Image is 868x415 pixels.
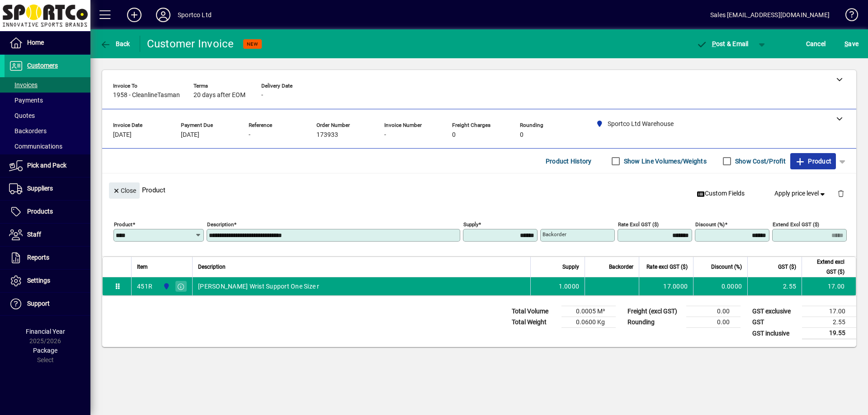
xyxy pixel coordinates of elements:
[795,154,831,168] span: Product
[693,277,747,295] td: 0.0000
[748,328,802,339] td: GST inclusive
[107,186,142,194] app-page-header-button: Close
[773,221,819,228] mat-label: Extend excl GST ($)
[802,328,856,339] td: 19.55
[842,36,861,52] button: Save
[5,77,90,93] a: Invoices
[774,189,827,198] span: Apply price level
[27,39,44,46] span: Home
[452,131,456,139] span: 0
[109,182,140,199] button: Close
[804,36,828,52] button: Cancel
[113,131,132,139] span: [DATE]
[561,306,616,317] td: 0.0005 M³
[160,281,171,291] span: Sportco Ltd Warehouse
[261,92,263,99] span: -
[623,317,686,328] td: Rounding
[748,317,802,328] td: GST
[114,221,132,228] mat-label: Product
[5,123,90,139] a: Backorders
[9,127,47,135] span: Backorders
[609,262,633,272] span: Backorder
[137,262,148,272] span: Item
[686,306,741,317] td: 0.00
[711,262,742,272] span: Discount (%)
[137,282,152,291] div: 451R
[562,262,579,272] span: Supply
[5,270,90,292] a: Settings
[806,37,826,51] span: Cancel
[5,32,90,54] a: Home
[778,262,796,272] span: GST ($)
[9,97,43,104] span: Payments
[695,221,725,228] mat-label: Discount (%)
[5,201,90,223] a: Products
[5,154,90,177] a: Pick and Pack
[507,306,561,317] td: Total Volume
[622,157,707,166] label: Show Line Volumes/Weights
[27,185,53,192] span: Suppliers
[26,328,65,335] span: Financial Year
[645,282,688,291] div: 17.0000
[802,306,856,317] td: 17.00
[198,262,226,272] span: Description
[542,231,566,238] mat-label: Backorder
[844,40,848,47] span: S
[249,131,250,139] span: -
[697,189,745,198] span: Custom Fields
[5,293,90,315] a: Support
[463,221,478,228] mat-label: Supply
[839,2,857,31] a: Knowledge Base
[27,208,53,215] span: Products
[120,7,149,23] button: Add
[198,282,320,291] span: [PERSON_NAME] Wrist Support One Size r
[748,306,802,317] td: GST exclusive
[692,36,753,52] button: Post & Email
[5,224,90,246] a: Staff
[27,254,49,261] span: Reports
[5,108,90,123] a: Quotes
[316,131,338,139] span: 173933
[830,182,852,204] button: Delete
[696,40,749,47] span: ost & Email
[686,317,741,328] td: 0.00
[844,37,859,51] span: ave
[9,112,35,119] span: Quotes
[830,189,852,197] app-page-header-button: Delete
[207,221,234,228] mat-label: Description
[33,347,57,354] span: Package
[178,8,212,22] div: Sportco Ltd
[100,40,130,47] span: Back
[98,36,132,52] button: Back
[5,139,90,154] a: Communications
[542,153,595,169] button: Product History
[710,8,830,22] div: Sales [EMAIL_ADDRESS][DOMAIN_NAME]
[559,282,580,291] span: 1.0000
[193,92,245,99] span: 20 days after EOM
[27,277,50,284] span: Settings
[520,131,524,139] span: 0
[802,277,856,295] td: 17.00
[113,183,136,198] span: Close
[9,143,62,150] span: Communications
[771,186,830,202] button: Apply price level
[147,37,234,51] div: Customer Invoice
[790,153,836,169] button: Product
[807,257,844,277] span: Extend excl GST ($)
[646,262,688,272] span: Rate excl GST ($)
[27,231,41,238] span: Staff
[149,7,178,23] button: Profile
[5,177,90,200] a: Suppliers
[623,306,686,317] td: Freight (excl GST)
[247,41,258,47] span: NEW
[507,317,561,328] td: Total Weight
[802,317,856,328] td: 2.55
[5,93,90,108] a: Payments
[733,157,786,166] label: Show Cost/Profit
[693,186,748,202] button: Custom Fields
[712,40,716,47] span: P
[90,36,140,52] app-page-header-button: Back
[618,221,659,228] mat-label: Rate excl GST ($)
[5,247,90,269] a: Reports
[27,62,58,69] span: Customers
